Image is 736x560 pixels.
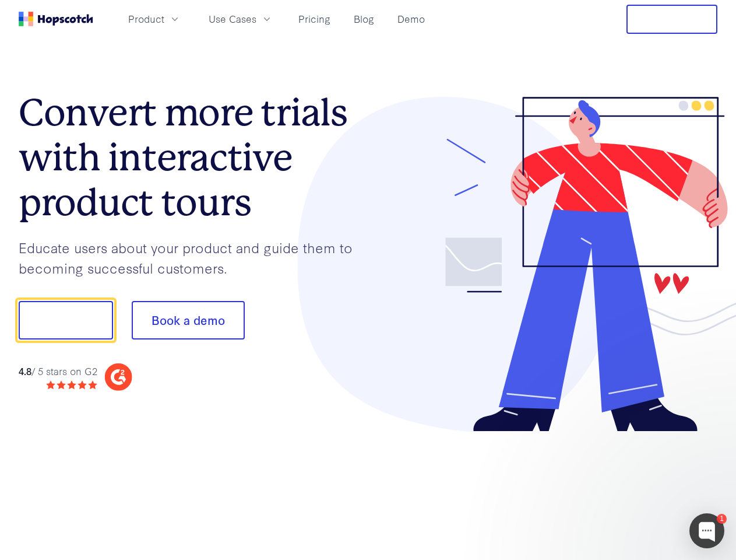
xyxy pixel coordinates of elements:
button: Show me! [19,301,113,339]
button: Book a demo [132,301,245,339]
strong: 4.8 [19,364,31,377]
button: Use Cases [202,9,280,29]
a: Home [19,12,93,26]
h1: Convert more trials with interactive product tours [19,90,368,225]
span: Use Cases [209,12,256,26]
p: Educate users about your product and guide them to becoming successful customers. [19,237,368,278]
button: Free Trial [626,5,717,34]
a: Blog [349,9,379,29]
a: Demo [393,9,429,29]
div: / 5 stars on G2 [19,364,97,379]
div: 1 [717,514,727,524]
span: Product [128,12,164,26]
a: Pricing [294,9,335,29]
button: Product [121,9,188,29]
